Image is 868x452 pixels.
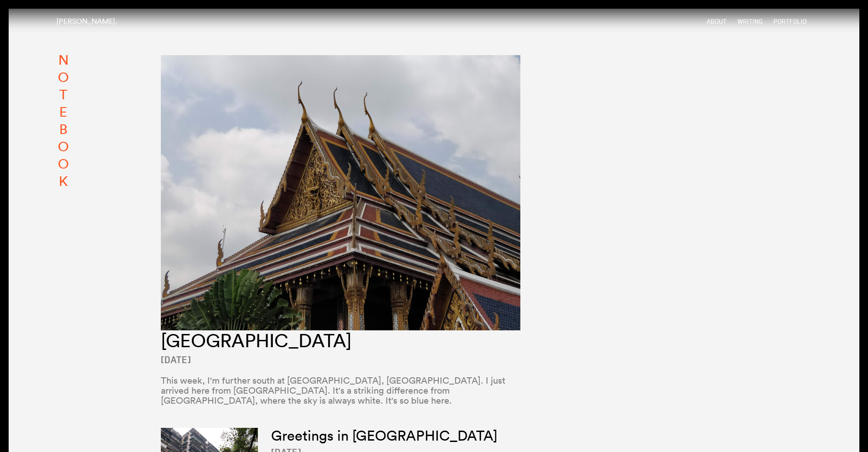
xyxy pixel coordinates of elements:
[271,426,498,444] a: Greetings in [GEOGRAPHIC_DATA]
[56,16,117,26] a: [PERSON_NAME].
[774,18,807,26] a: Portfolio
[161,354,521,365] div: [DATE]
[161,55,521,330] img: th-thumb.jpg
[738,18,763,26] a: Writing
[161,375,521,406] div: This week, I'm further south at [GEOGRAPHIC_DATA], [GEOGRAPHIC_DATA]. I just arrived here from [G...
[707,18,727,26] a: About
[161,329,352,352] a: [GEOGRAPHIC_DATA]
